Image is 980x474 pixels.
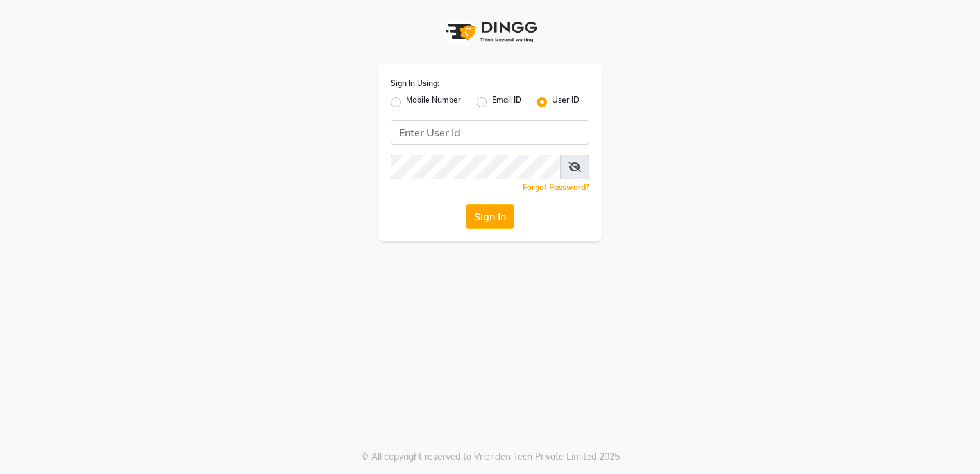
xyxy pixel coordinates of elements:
[492,94,521,110] label: Email ID
[552,94,579,110] label: User ID
[406,94,461,110] label: Mobile Number
[466,204,514,229] button: Sign In
[391,155,561,179] input: Username
[439,13,541,51] img: logo1.svg
[391,78,439,89] label: Sign In Using:
[391,120,589,145] input: Username
[523,182,589,192] a: Forgot Password?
